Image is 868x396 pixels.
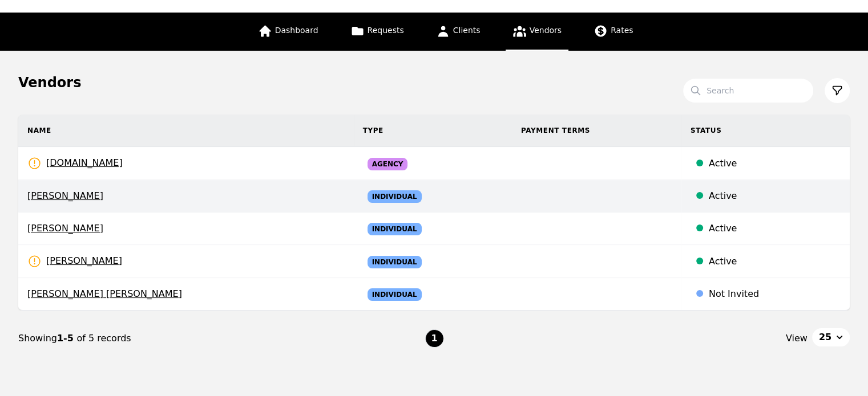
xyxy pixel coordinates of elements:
[27,287,345,301] span: [PERSON_NAME] [PERSON_NAME]
[819,330,831,344] span: 25
[368,256,422,268] span: Individual
[344,13,411,51] a: Requests
[812,328,850,346] button: 25
[18,332,425,345] div: Showing of 5 records
[368,223,422,235] span: Individual
[57,333,76,344] span: 1-5
[27,254,122,268] span: [PERSON_NAME]
[368,190,422,203] span: Individual
[275,26,318,35] span: Dashboard
[18,311,850,366] nav: Page navigation
[368,288,422,301] span: Individual
[825,78,850,103] button: Filter
[709,255,841,268] div: Active
[512,115,681,147] th: Payment Terms
[709,189,841,203] div: Active
[683,79,813,103] input: Search
[27,222,345,235] span: [PERSON_NAME]
[530,26,562,35] span: Vendors
[786,332,808,345] span: View
[587,13,640,51] a: Rates
[18,74,81,92] h1: Vendors
[611,26,633,35] span: Rates
[453,26,481,35] span: Clients
[368,158,408,170] span: Agency
[368,26,404,35] span: Requests
[681,115,850,147] th: Status
[27,189,345,203] span: [PERSON_NAME]
[18,115,354,147] th: Name
[429,13,487,51] a: Clients
[709,287,841,301] div: Not Invited
[251,13,325,51] a: Dashboard
[709,222,841,235] div: Active
[27,156,123,170] span: [DOMAIN_NAME]
[709,157,841,170] div: Active
[354,115,512,147] th: Type
[506,13,568,51] a: Vendors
